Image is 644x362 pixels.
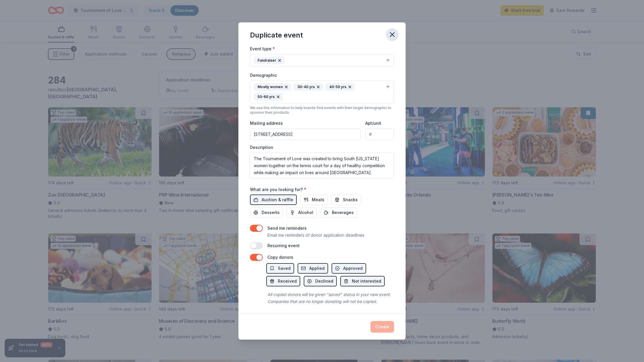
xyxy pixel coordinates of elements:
button: Alcohol [287,207,317,218]
label: Copy donors [267,255,293,260]
span: Desserts [262,209,280,216]
input: Enter a US address [250,128,361,140]
textarea: The Tournament of Love was created to bring South [US_STATE] women together on the tennis court f... [250,153,394,179]
span: Meals [312,196,324,203]
input: # [365,128,394,140]
button: Beverages [320,207,357,218]
label: Send me reminders [267,226,307,231]
label: Description [250,145,273,150]
span: Not interested [352,278,381,285]
span: Beverages [332,209,354,216]
button: Fundraiser [250,54,394,67]
div: We use this information to help brands find events with their target demographic to sponsor their... [250,106,394,115]
button: Not interested [340,276,385,286]
label: Apt/unit [365,120,381,126]
span: Alcohol [298,209,313,216]
div: Duplicate event [250,31,303,40]
button: Snacks [331,195,361,205]
span: Saved [278,265,291,272]
div: Fundraiser [254,57,285,64]
div: 50-60 yrs [254,93,283,101]
label: What are you looking for? [250,187,306,192]
label: Demographic [250,72,277,78]
div: Mostly women [254,83,291,91]
button: Declined [304,276,337,286]
label: Recurring event [267,243,300,248]
span: Received [278,278,297,285]
div: All copied donors will be given "saved" status in your new event. Companies that are no longer do... [266,290,394,306]
span: Auction & raffle [262,196,293,203]
button: Meals [300,195,328,205]
label: Mailing address [250,120,283,126]
span: Snacks [343,196,358,203]
button: Desserts [250,207,283,218]
button: Auction & raffle [250,195,297,205]
span: Approved [343,265,363,272]
label: Event type [250,46,275,52]
div: 30-40 yrs [294,83,323,91]
button: Approved [332,263,366,274]
p: Email me reminders of donor application deadlines [267,232,364,239]
button: Applied [298,263,328,274]
button: Saved [266,263,294,274]
button: Received [266,276,300,286]
button: Mostly women30-40 yrs40-50 yrs50-60 yrs [250,81,394,103]
span: Applied [309,265,325,272]
span: Declined [315,278,333,285]
div: 40-50 yrs [325,83,355,91]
